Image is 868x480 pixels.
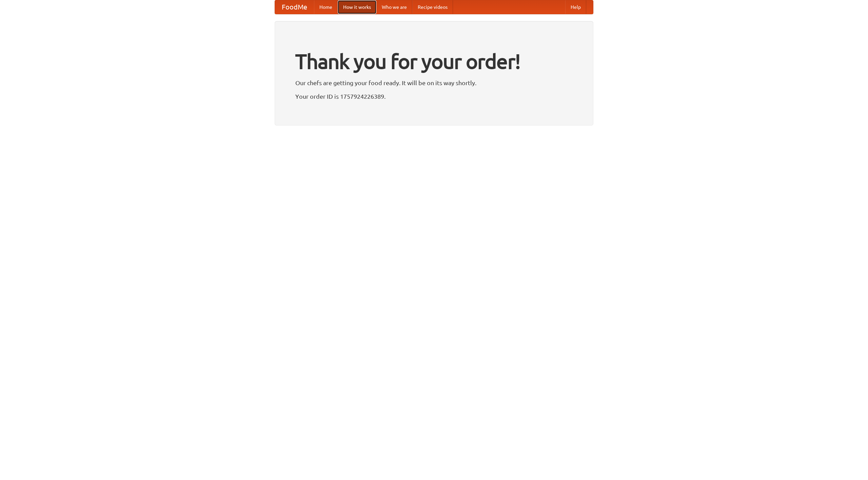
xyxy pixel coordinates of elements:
[376,0,412,14] a: Who we are
[412,0,453,14] a: Recipe videos
[295,91,573,101] p: Your order ID is 1757924226389.
[565,0,586,14] a: Help
[275,0,314,14] a: FoodMe
[295,45,573,78] h1: Thank you for your order!
[338,0,376,14] a: How it works
[295,78,573,88] p: Our chefs are getting your food ready. It will be on its way shortly.
[314,0,338,14] a: Home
